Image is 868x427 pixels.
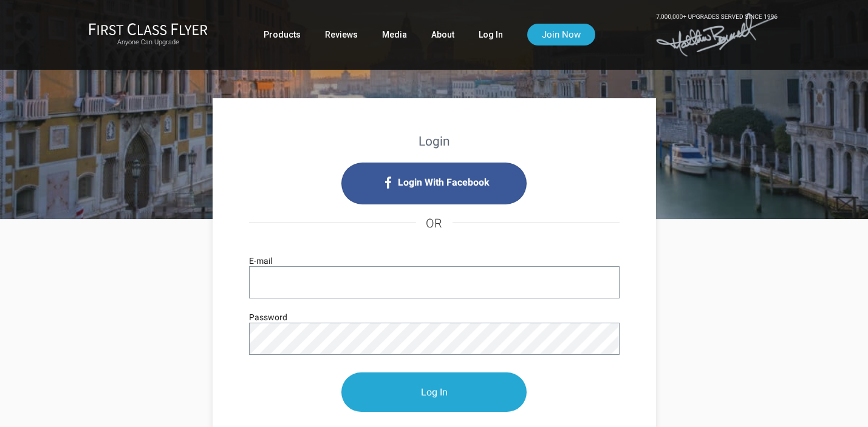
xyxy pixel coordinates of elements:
a: Reviews [325,24,358,45]
a: First Class FlyerAnyone Can Upgrade [89,22,208,47]
h4: OR [249,204,620,242]
a: Log In [479,24,503,45]
strong: Login [419,134,450,149]
label: Password [249,311,287,324]
label: E-mail [249,254,272,267]
a: About [431,24,454,45]
span: Login With Facebook [398,173,490,192]
img: First Class Flyer [89,22,208,35]
small: Anyone Can Upgrade [89,38,208,47]
i: Login with Facebook [341,163,527,204]
a: Join Now [527,24,595,45]
a: Products [264,24,301,45]
a: Media [382,24,407,45]
input: Log In [341,372,527,412]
